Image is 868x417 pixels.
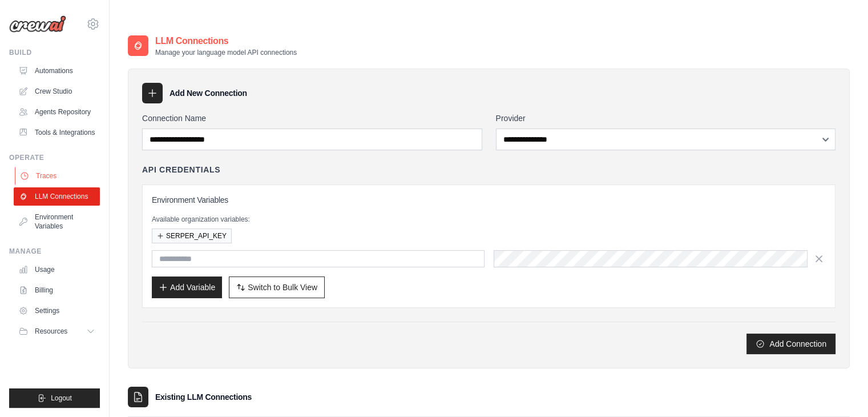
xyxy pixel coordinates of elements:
[152,194,826,206] h3: Environment Variables
[152,228,232,243] button: SERPER_API_KEY
[9,48,100,57] div: Build
[746,334,835,354] button: Add Connection
[248,282,317,293] span: Switch to Bulk View
[14,208,100,235] a: Environment Variables
[169,87,247,99] h3: Add New Connection
[142,113,482,124] label: Connection Name
[14,281,100,299] a: Billing
[14,322,100,340] button: Resources
[155,391,252,403] h3: Existing LLM Connections
[152,276,222,298] button: Add Variable
[496,113,836,124] label: Provider
[152,215,826,224] p: Available organization variables:
[14,82,100,101] a: Crew Studio
[9,247,100,256] div: Manage
[14,260,100,279] a: Usage
[14,103,100,121] a: Agents Repository
[142,164,220,175] h4: API Credentials
[14,123,100,142] a: Tools & Integrations
[9,153,100,162] div: Operate
[155,48,297,57] p: Manage your language model API connections
[14,62,100,80] a: Automations
[14,302,100,320] a: Settings
[15,167,101,185] a: Traces
[35,327,67,336] span: Resources
[229,276,325,298] button: Switch to Bulk View
[9,15,66,33] img: Logo
[155,34,297,48] h2: LLM Connections
[9,388,100,408] button: Logout
[51,394,72,403] span: Logout
[14,187,100,206] a: LLM Connections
